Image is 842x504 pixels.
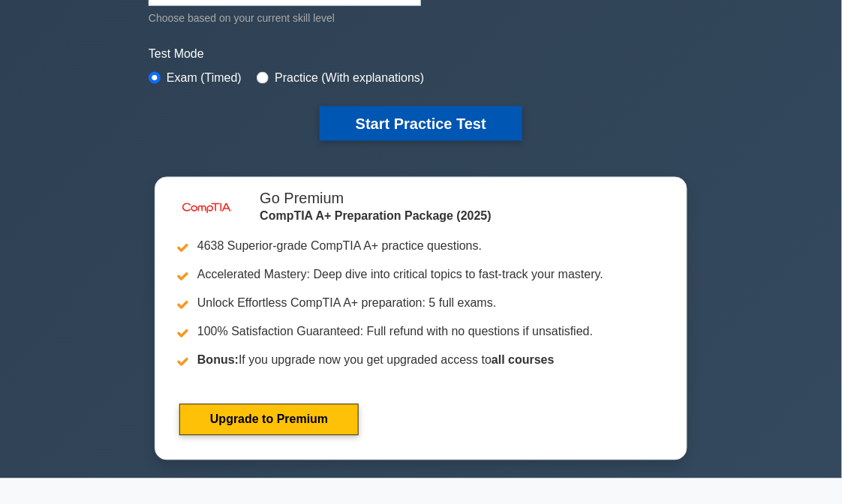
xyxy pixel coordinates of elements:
button: Start Practice Test [320,106,522,141]
label: Exam (Timed) [167,69,242,87]
label: Practice (With explanations) [275,69,424,87]
a: Upgrade to Premium [179,404,359,436]
div: Choose based on your current skill level [149,9,421,27]
label: Test Mode [149,45,693,63]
